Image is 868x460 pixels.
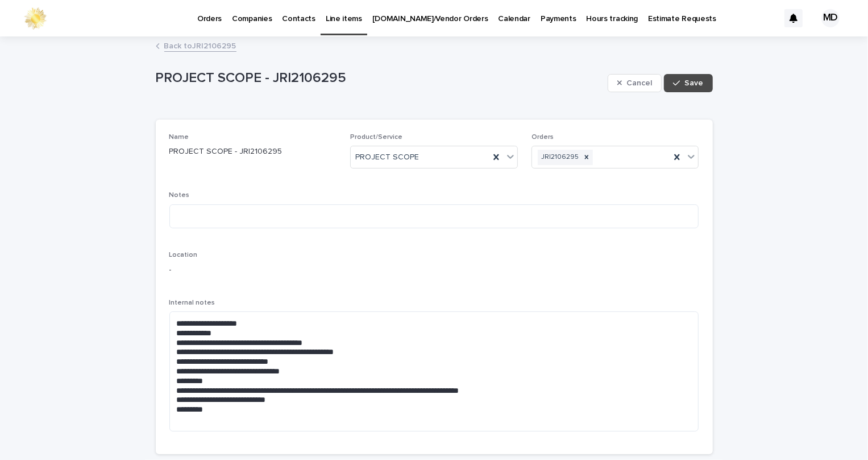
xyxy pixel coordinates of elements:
[355,151,419,163] span: PROJECT SCOPE
[169,264,337,276] p: -
[169,192,190,199] span: Notes
[156,70,603,87] p: PROJECT SCOPE - JRI2106295
[664,74,712,92] button: Save
[626,79,652,87] span: Cancel
[164,39,236,52] a: Back toJRI2106295
[350,134,402,141] span: Product/Service
[169,134,189,141] span: Name
[23,7,48,30] img: 0ffKfDbyRa2Iv8hnaAqg
[531,134,554,141] span: Orders
[821,9,840,27] div: MD
[538,150,580,165] div: JRI2106295
[169,252,198,258] span: Location
[169,299,215,306] span: Internal notes
[169,146,337,158] p: PROJECT SCOPE - JRI2106295
[685,79,704,87] span: Save
[608,74,662,92] button: Cancel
